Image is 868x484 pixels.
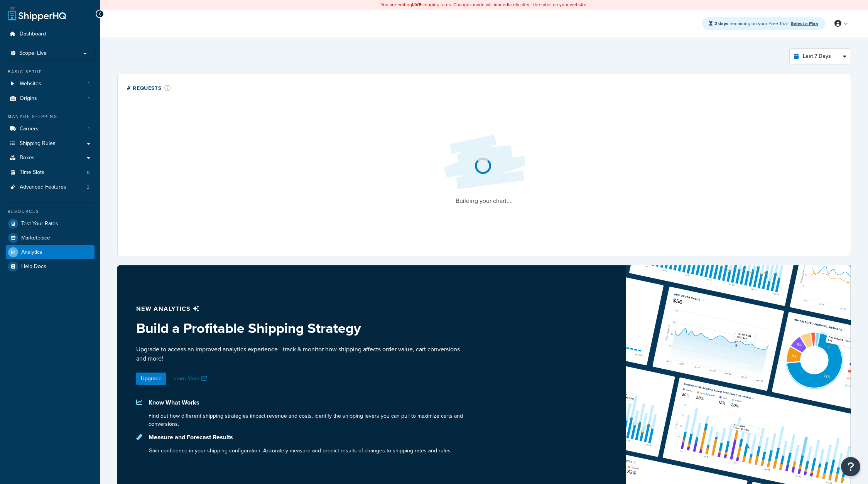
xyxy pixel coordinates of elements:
[6,165,95,180] a: Time Slots0
[20,95,37,102] span: Origins
[20,81,41,87] span: Websites
[21,235,50,241] span: Marketplace
[87,169,90,176] span: 0
[6,137,95,151] a: Shipping Rules
[438,196,530,206] p: Building your chart....
[136,304,466,314] p: New analytics
[6,27,95,41] a: Dashboard
[6,245,95,259] a: Analytics
[412,1,421,8] b: LIVE
[791,20,818,27] a: Select a Plan
[6,180,95,194] li: Advanced Features
[88,95,90,102] span: 1
[127,83,171,92] div: # Requests
[438,128,530,196] img: Loading...
[6,113,95,120] div: Manage Shipping
[6,77,95,91] li: Websites
[88,126,90,132] span: 1
[20,31,46,37] span: Dashboard
[6,77,95,91] a: Websites1
[19,50,47,57] span: Scope: Live
[88,81,90,87] span: 1
[6,165,95,180] li: Time Slots
[6,151,95,165] a: Boxes
[6,208,95,215] div: Resources
[136,320,466,336] h3: Build a Profitable Shipping Strategy
[136,345,466,363] p: Upgrade to access an improved analytics experience—track & monitor how shipping affects order val...
[87,184,90,191] span: 2
[21,263,46,270] span: Help Docs
[136,373,166,385] a: Upgrade
[20,140,56,147] span: Shipping Rules
[6,180,95,194] a: Advanced Features2
[6,231,95,245] a: Marketplace
[20,126,39,132] span: Carriers
[714,20,789,27] span: remaining on your Free Trial
[6,217,95,231] a: Test Your Rates
[21,249,42,256] span: Analytics
[6,91,95,106] a: Origins1
[21,221,58,227] span: Test Your Rates
[20,155,35,161] span: Boxes
[149,432,452,443] p: Measure and Forecast Results
[6,122,95,136] a: Carriers1
[6,69,95,75] div: Basic Setup
[172,374,209,383] a: Learn More
[6,91,95,106] li: Origins
[6,260,95,273] a: Help Docs
[841,457,860,476] button: Open Resource Center
[149,447,452,455] p: Gain confidence in your shipping configuration. Accurately measure and predict results of changes...
[149,397,466,408] p: Know What Works
[20,184,66,191] span: Advanced Features
[149,412,466,428] p: Find out how different shipping strategies impact revenue and costs. Identify the shipping levers...
[714,20,728,27] strong: 2 days
[20,169,44,176] span: Time Slots
[6,122,95,136] li: Carriers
